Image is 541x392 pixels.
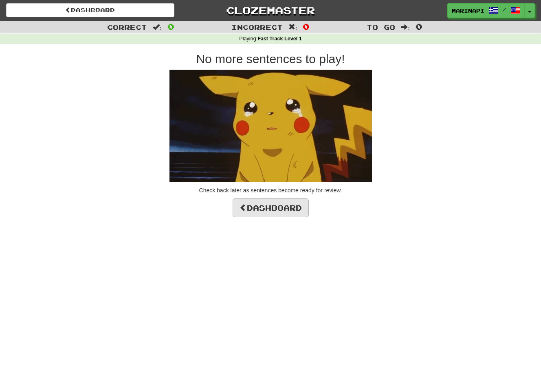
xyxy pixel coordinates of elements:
span: / [502,7,506,12]
span: : [401,24,410,31]
span: Incorrect [231,23,283,31]
span: 0 [167,22,174,31]
span: marinapi [452,7,484,14]
span: : [288,24,297,31]
a: Dashboard [6,3,174,17]
img: sad-pikachu.gif [169,70,372,182]
a: Clozemaster [187,3,355,18]
a: marinapi / [447,3,525,18]
span: : [153,24,162,31]
span: To go [367,23,395,31]
span: 0 [303,22,310,31]
a: Dashboard [233,198,309,217]
strong: Fast Track Level 1 [257,36,302,42]
span: 0 [416,22,422,31]
span: Correct [107,23,147,31]
p: Check back later as sentences become ready for review. [38,186,503,194]
h2: No more sentences to play! [38,52,503,66]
